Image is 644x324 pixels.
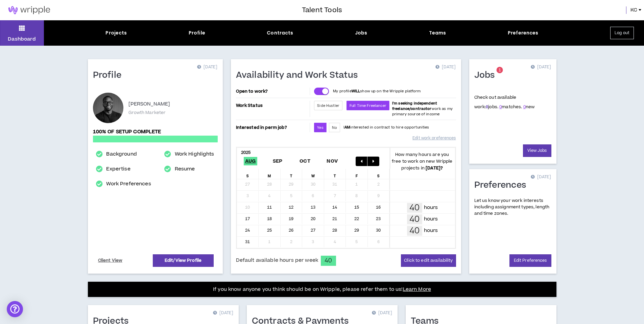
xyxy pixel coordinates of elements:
a: View Jobs [523,144,551,157]
div: KC P. [93,93,123,123]
p: If you know anyone you think should be on Wripple, please refer them to us! [213,285,431,294]
h1: Preferences [474,180,531,191]
p: [DATE] [435,64,456,71]
a: 0 [499,104,502,110]
p: [PERSON_NAME] [128,100,170,108]
p: hours [424,215,438,223]
div: Preferences [508,29,539,37]
a: Edit/View Profile [153,254,214,267]
a: Expertise [106,165,130,173]
div: T [281,169,303,179]
p: 100% of setup complete [93,128,218,136]
span: new [523,104,535,110]
a: Background [106,150,137,158]
a: 8 [486,104,488,110]
p: [DATE] [531,174,551,181]
div: Profile [189,29,205,37]
span: Sep [271,157,284,165]
span: matches. [499,104,522,110]
p: My profile show up on the Wripple platform [333,89,421,94]
p: Check out available work: [474,94,535,110]
p: hours [424,227,438,234]
div: S [237,169,259,179]
a: Learn More [403,286,431,293]
p: Let us know your work interests including assignment types, length and time zones. [474,198,551,217]
p: Interested in perm job? [236,123,309,132]
button: Click to edit availability [401,254,456,267]
a: Work Preferences [106,180,151,188]
p: Growth Marketer [128,110,166,116]
div: S [368,169,390,179]
span: 1 [499,67,501,73]
span: KC [630,6,637,14]
div: Open Intercom Messenger [7,301,23,317]
p: hours [424,204,438,211]
b: [DATE] ? [426,165,443,171]
span: Nov [325,157,339,165]
p: [DATE] [197,64,217,71]
p: I interested in contract to hire opportunities [343,125,429,130]
p: [DATE] [213,310,233,317]
h3: Talent Tools [302,5,342,15]
span: Yes [317,125,323,130]
a: Resume [175,165,195,173]
span: work as my primary source of income [392,101,453,117]
div: Jobs [355,29,367,37]
h1: Availability and Work Status [236,70,363,81]
span: Aug [244,157,257,165]
a: Work Highlights [175,150,214,158]
span: jobs. [486,104,498,110]
b: 2025 [241,149,251,156]
b: I'm seeking independent freelance/contractor [392,101,437,111]
strong: WILL [352,89,360,94]
div: M [259,169,281,179]
a: 0 [523,104,526,110]
p: Dashboard [8,36,36,43]
div: Projects [105,29,127,37]
div: W [302,169,324,179]
a: Edit work preferences [412,132,456,144]
div: T [324,169,346,179]
sup: 1 [497,67,503,73]
h1: Jobs [474,70,500,81]
h1: Profile [93,70,127,81]
a: Client View [97,255,124,267]
p: Open to work? [236,89,309,94]
p: Work Status [236,101,309,110]
span: Default available hours per week [236,257,318,264]
span: No [332,125,337,130]
span: Side Hustler [317,103,339,108]
p: How many hours are you free to work on new Wripple projects in [389,151,455,171]
strong: AM [344,125,350,130]
a: Edit Preferences [509,254,551,267]
div: F [346,169,368,179]
div: Teams [429,29,446,37]
p: [DATE] [372,310,392,317]
div: Contracts [267,29,293,37]
p: [DATE] [531,64,551,71]
button: Log out [610,27,634,39]
span: Oct [298,157,312,165]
